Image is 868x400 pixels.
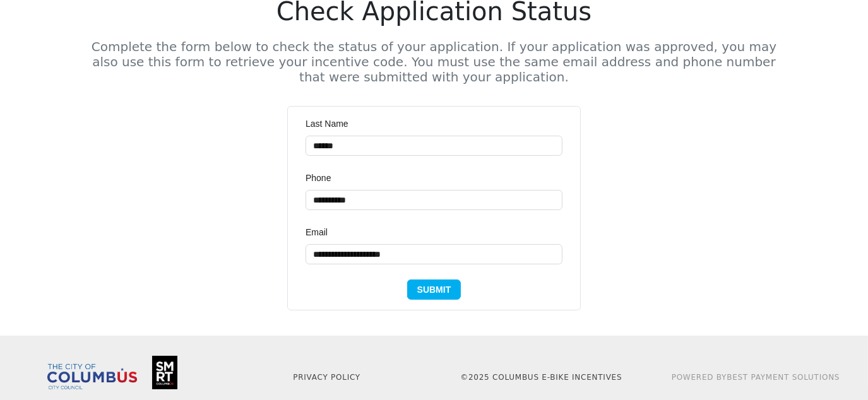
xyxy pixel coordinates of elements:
[306,225,336,239] label: Email
[293,373,360,382] a: Privacy Policy
[306,136,562,156] input: Last Name
[306,171,340,185] label: Phone
[417,283,451,297] span: Submit
[407,279,461,300] button: Submit
[47,364,137,389] img: Columbus City Council
[306,244,562,264] input: Email
[672,373,840,382] a: Powered ByBest Payment Solutions
[442,372,641,383] p: © 2025 Columbus E-Bike Incentives
[306,117,357,131] label: Last Name
[90,39,779,85] h5: Complete the form below to check the status of your application. If your application was approved...
[306,190,562,210] input: Phone
[152,356,177,389] img: Smart Columbus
